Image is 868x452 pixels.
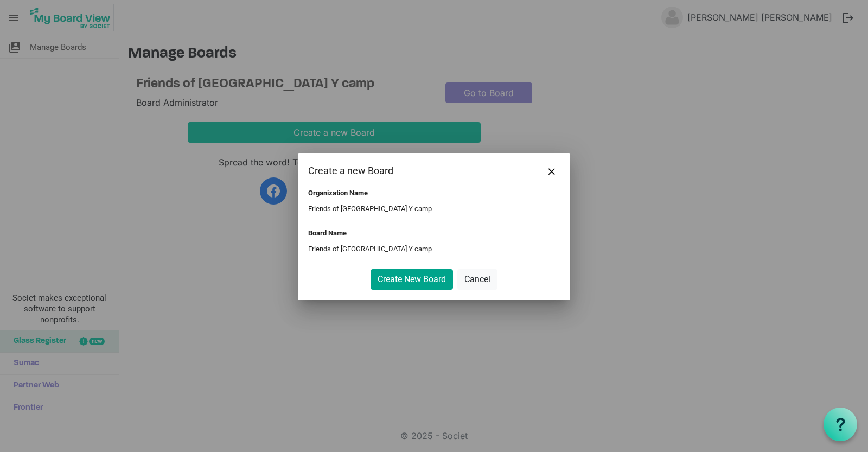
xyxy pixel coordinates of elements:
[308,189,368,197] label: Organization Name
[308,229,347,237] label: Board Name
[308,163,509,179] div: Create a new Board
[457,269,497,290] button: Cancel
[371,269,453,290] button: Create New Board
[544,163,560,179] button: Close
